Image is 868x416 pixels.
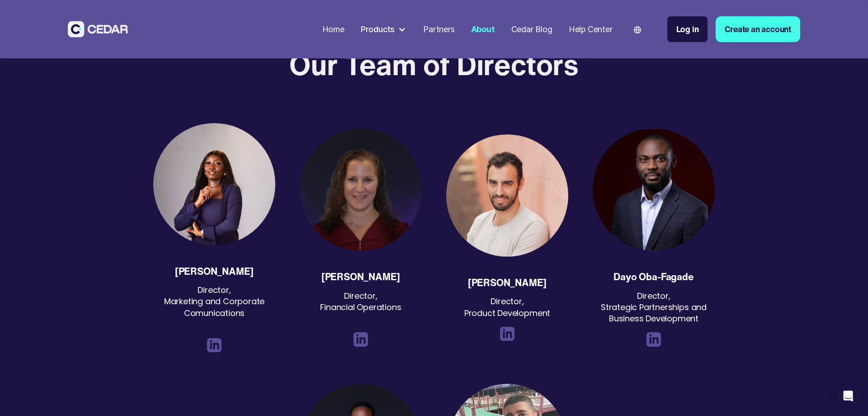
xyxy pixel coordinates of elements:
div: Director, Financial Operations [320,290,401,325]
div: Home [322,23,344,35]
a: Log in [667,16,708,42]
div: Products [361,23,395,35]
a: Help Center [565,19,617,40]
a: Cedar Blog [507,19,557,40]
div: Partners [423,23,454,35]
div: Director, Marketing and Corporate Comunications [155,284,274,330]
div: About [471,23,495,35]
a: About [467,19,499,40]
div: Director, Product Development [464,296,550,318]
div: Cedar Blog [511,23,552,35]
div: Products [357,19,411,39]
a: Partners [419,19,458,40]
div: Open Intercom Messenger [837,385,859,407]
div: Help Center [569,23,613,35]
div: Log in [676,23,699,35]
strong: [PERSON_NAME] [468,275,547,290]
div: [PERSON_NAME] [321,272,400,282]
a: Create an account [716,16,800,42]
div: [PERSON_NAME] [175,267,254,277]
div: Dayo Oba-Fagade [613,272,693,282]
a: Home [318,19,349,40]
div: Director, Strategic Partnerships and Business Development [594,290,713,325]
img: world icon [634,26,641,33]
h4: Our Team of Directors [289,45,579,85]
